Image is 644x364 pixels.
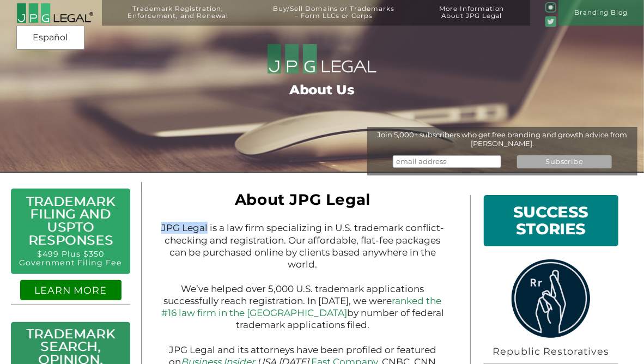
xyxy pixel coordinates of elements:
[161,295,442,318] a: ranked the #16 law firm in the [GEOGRAPHIC_DATA]
[545,16,556,27] img: Twitter_Social_Icon_Rounded_Square_Color-mid-green3-90.png
[517,155,612,168] input: Subscribe
[34,284,107,296] a: LEARN MORE
[490,201,612,240] h1: SUCCESS STORIES
[19,249,122,268] a: $499 Plus $350 Government Filing Fee
[161,195,444,210] h1: About JPG Legal
[420,5,524,31] a: More InformationAbout JPG Legal
[367,130,637,148] div: Join 5,000+ subscribers who get free branding and growth advice from [PERSON_NAME].
[16,3,94,24] img: 2016-logo-black-letters-3-r.png
[161,283,444,331] p: We’ve helped over 5,000 U.S. trademark applications successfully reach registration. In [DATE], w...
[493,345,609,357] span: Republic Restoratives
[26,193,116,248] a: Trademark Filing and USPTO Responses
[509,259,593,338] img: rrlogo.png
[254,5,414,31] a: Buy/Sell Domains or Trademarks– Form LLCs or Corps
[108,5,248,31] a: Trademark Registration,Enforcement, and Renewal
[20,28,81,47] a: Español
[393,155,501,168] input: email address
[161,222,444,270] p: JPG Legal is a law firm specializing in U.S. trademark conflict-checking and registration. Our af...
[545,2,556,13] img: glyph-logo_May2016-green3-90.png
